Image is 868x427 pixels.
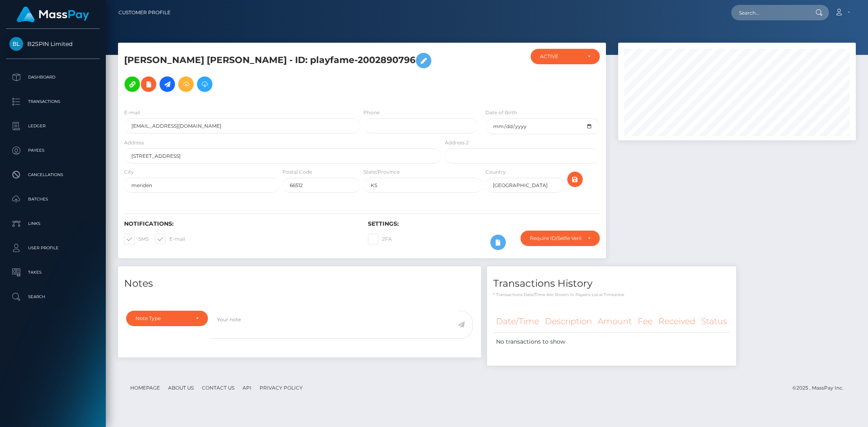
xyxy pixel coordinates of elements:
[124,220,356,227] h6: Notifications:
[9,218,96,230] p: Links
[127,381,163,394] a: Homepage
[118,4,171,21] a: Customer Profile
[136,315,189,322] div: Note Type
[542,310,595,333] th: Description
[6,40,100,48] span: B2SPIN Limited
[493,292,730,298] p: * Transactions date/time are shown in payee's local timezone
[445,139,469,146] label: Address 2
[485,109,517,116] label: Date of Birth
[6,116,100,136] a: Ledger
[540,53,581,60] div: ACTIVE
[9,71,96,83] p: Dashboard
[9,291,96,303] p: Search
[6,91,100,112] a: Transactions
[124,234,149,244] label: SMS
[9,242,96,254] p: User Profile
[165,381,197,394] a: About Us
[9,169,96,181] p: Cancellations
[368,220,599,227] h6: Settings:
[485,168,506,176] label: Country
[363,109,380,116] label: Phone
[124,109,140,116] label: E-mail
[124,49,437,96] h5: [PERSON_NAME] [PERSON_NAME] - ID: playfame-2002890796
[368,234,392,244] label: 2FA
[6,262,100,283] a: Taxes
[493,310,542,333] th: Date/Time
[531,49,600,64] button: ACTIVE
[126,311,208,326] button: Note Type
[493,277,730,291] h4: Transactions History
[363,168,400,176] label: State/Province
[9,37,23,51] img: B2SPIN Limited
[6,213,100,234] a: Links
[9,120,96,132] p: Ledger
[9,266,96,279] p: Taxes
[530,235,581,242] div: Require ID/Selfie Verification
[792,383,850,392] div: © 2025 , MassPay Inc.
[9,193,96,205] p: Batches
[6,165,100,185] a: Cancellations
[155,234,185,244] label: E-mail
[6,189,100,209] a: Batches
[520,231,600,246] button: Require ID/Selfie Verification
[9,144,96,157] p: Payees
[656,310,698,333] th: Received
[635,310,656,333] th: Fee
[256,381,306,394] a: Privacy Policy
[124,139,144,146] label: Address
[731,5,808,20] input: Search...
[124,277,475,291] h4: Notes
[124,168,134,176] label: City
[595,310,635,333] th: Amount
[698,310,730,333] th: Status
[9,96,96,108] p: Transactions
[17,7,89,22] img: MassPay Logo
[493,333,730,351] td: No transactions to show
[6,287,100,307] a: Search
[6,140,100,161] a: Payees
[6,67,100,87] a: Dashboard
[239,381,255,394] a: API
[199,381,238,394] a: Contact Us
[160,76,175,92] a: Initiate Payout
[282,168,312,176] label: Postal Code
[6,238,100,258] a: User Profile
